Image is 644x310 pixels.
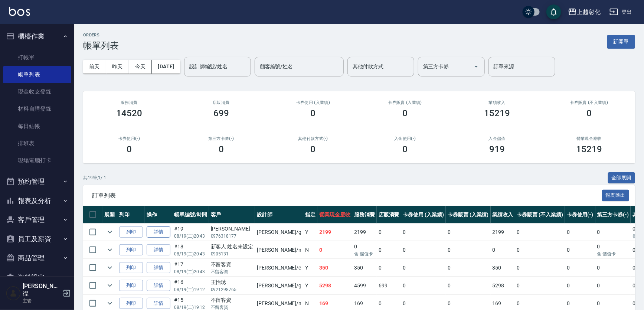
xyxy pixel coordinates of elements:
[368,136,442,141] h2: 入金使用(-)
[607,35,635,49] button: 新開單
[127,144,132,154] h3: 0
[515,259,565,277] td: 0
[576,144,602,154] h3: 15219
[104,262,115,273] button: expand row
[565,259,595,277] td: 0
[145,206,172,223] th: 操作
[602,192,630,199] a: 報表匯出
[211,243,254,251] div: 新客人 姓名未設定
[402,108,408,118] h3: 0
[607,5,635,19] button: 登出
[352,223,377,241] td: 2199
[172,223,209,241] td: #19
[377,206,401,223] th: 店販消費
[446,241,491,259] td: 0
[92,192,602,199] span: 訂單列表
[446,277,491,294] td: 0
[3,135,71,152] a: 排班表
[303,241,317,259] td: N
[377,241,401,259] td: 0
[83,60,106,74] button: 前天
[104,244,115,255] button: expand row
[211,286,254,293] p: 0921298765
[219,144,224,154] h3: 0
[565,206,595,223] th: 卡券使用(-)
[172,259,209,277] td: #17
[3,229,71,249] button: 員工及薪資
[460,100,534,105] h2: 業績收入
[577,7,601,17] div: 上越彰化
[595,206,631,223] th: 第三方卡券(-)
[129,60,152,74] button: 今天
[172,241,209,259] td: #18
[119,262,143,274] button: 列印
[106,60,129,74] button: 昨天
[211,296,254,304] div: 不留客資
[3,152,71,169] a: 現場電腦打卡
[6,286,21,301] img: Person
[211,251,254,257] p: 0905131
[3,210,71,229] button: 客戶管理
[317,223,352,241] td: 2199
[515,241,565,259] td: 0
[152,60,180,74] button: [DATE]
[484,108,510,118] h3: 15219
[446,259,491,277] td: 0
[565,4,604,20] button: 上越彰化
[255,223,303,241] td: [PERSON_NAME] /g
[174,286,207,293] p: 08/19 (二) 19:12
[401,206,446,223] th: 卡券使用 (入業績)
[595,259,631,277] td: 0
[317,259,352,277] td: 350
[595,241,631,259] td: 0
[119,298,143,309] button: 列印
[377,223,401,241] td: 0
[184,136,258,141] h2: 第三方卡券(-)
[104,298,115,309] button: expand row
[565,241,595,259] td: 0
[3,268,71,287] button: 資料設定
[3,100,71,117] a: 材料自購登錄
[3,27,71,46] button: 櫃檯作業
[311,108,316,118] h3: 0
[117,206,145,223] th: 列印
[354,251,375,257] p: 含 儲值卡
[104,226,115,238] button: expand row
[23,283,61,297] h5: [PERSON_NAME]徨
[83,174,106,181] p: 共 19 筆, 1 / 1
[401,223,446,241] td: 0
[402,144,408,154] h3: 0
[104,280,115,291] button: expand row
[446,223,491,241] td: 0
[213,108,229,118] h3: 699
[303,259,317,277] td: Y
[92,100,166,105] h3: 服務消費
[276,136,350,141] h2: 其他付款方式(-)
[102,206,117,223] th: 展開
[211,268,254,275] p: 不留客資
[401,259,446,277] td: 0
[595,277,631,294] td: 0
[401,277,446,294] td: 0
[211,233,254,239] p: 0976318177
[552,100,626,105] h2: 卡券販賣 (不入業績)
[116,108,142,118] h3: 14520
[377,277,401,294] td: 699
[209,206,255,223] th: 客戶
[255,206,303,223] th: 設計師
[352,277,377,294] td: 4599
[317,277,352,294] td: 5298
[489,144,505,154] h3: 919
[317,206,352,223] th: 營業現金應收
[211,225,254,233] div: [PERSON_NAME]
[83,40,119,51] h3: 帳單列表
[3,248,71,268] button: 商品管理
[317,241,352,259] td: 0
[565,277,595,294] td: 0
[352,259,377,277] td: 350
[491,206,515,223] th: 業績收入
[515,277,565,294] td: 0
[147,244,170,256] a: 詳情
[184,100,258,105] h2: 店販消費
[565,223,595,241] td: 0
